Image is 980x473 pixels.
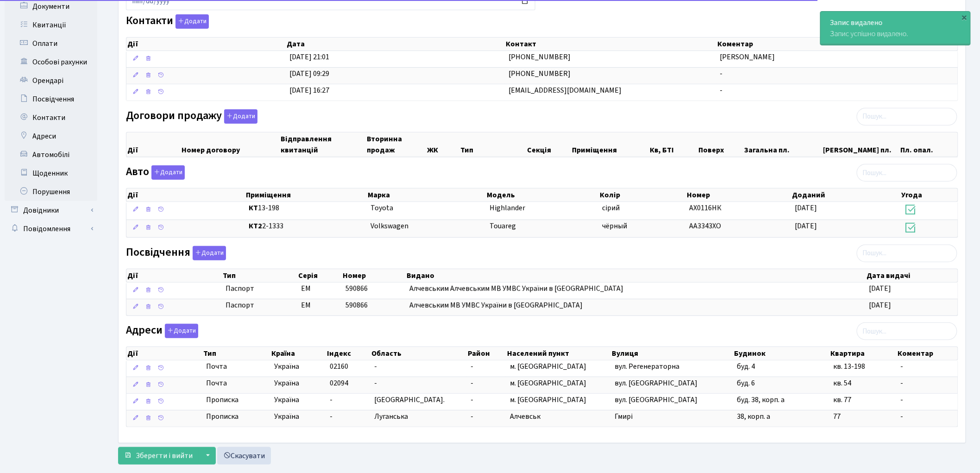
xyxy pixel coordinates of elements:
th: ЖК [426,132,459,157]
span: вул. Регенераторна [615,361,679,372]
button: Адреси [165,324,198,338]
a: Автомобілі [5,145,97,164]
th: Колір [599,189,686,202]
th: Приміщення [245,189,367,202]
th: Будинок [734,347,830,360]
th: Дії [126,347,202,360]
span: Гмирі [615,411,633,422]
a: Додати [173,13,209,29]
span: Україна [274,361,322,372]
span: - [471,378,473,388]
div: × [960,13,969,22]
th: Номер договору [181,132,280,157]
span: сірий [603,203,620,213]
th: Марка [367,189,486,202]
span: буд. 38, корп. а [737,395,785,405]
th: Модель [486,189,599,202]
th: Область [371,347,467,360]
button: Посвідчення [193,246,226,260]
span: - [900,361,903,372]
th: Коментар [897,347,958,360]
th: Квартира [830,347,897,360]
span: 13-198 [249,203,363,214]
span: Toyota [371,203,393,213]
span: АА3343XO [690,221,722,231]
span: ЕМ [301,284,311,294]
th: Дата [286,38,505,50]
span: [DATE] 16:27 [289,85,329,95]
th: Угода [901,189,958,202]
span: - [720,85,723,95]
th: Приміщення [571,132,649,157]
span: - [330,411,333,422]
span: м. [GEOGRAPHIC_DATA] [510,378,586,388]
span: 77 [833,411,841,422]
th: Пл. опал. [899,132,958,157]
span: буд. 4 [737,361,755,372]
span: вул. [GEOGRAPHIC_DATA] [615,378,697,388]
a: Щоденник [5,164,97,183]
a: Квитанції [5,16,97,34]
span: АХ0116НК [690,203,722,213]
th: Кв, БТІ [649,132,697,157]
span: ЕМ [301,300,311,310]
span: чёрный [603,221,628,231]
span: - [330,395,333,405]
span: [DATE] 09:29 [289,69,329,79]
th: Секція [526,132,571,157]
span: Зберегти і вийти [136,451,193,461]
a: Повідомлення [5,220,97,238]
span: - [471,395,473,405]
span: [DATE] [795,203,817,213]
th: Район [467,347,506,360]
div: Запис успішно видалено. [821,12,970,45]
button: Договори продажу [224,109,258,124]
span: Україна [274,411,322,422]
span: Прописка [206,411,239,422]
a: Додати [149,164,185,180]
span: кв. 13-198 [833,361,865,372]
a: Додати [222,107,258,124]
th: Коментар [716,38,958,50]
span: [DATE] [869,300,892,310]
span: Луганська [374,411,408,422]
span: - [900,395,903,405]
a: Скасувати [217,447,271,465]
span: м. [GEOGRAPHIC_DATA] [510,395,586,405]
b: КТ [249,203,258,213]
th: Дії [126,132,181,157]
span: [DATE] 21:01 [289,52,329,62]
th: Вулиця [611,347,734,360]
th: Поверх [697,132,743,157]
th: Дії [126,189,245,202]
th: Відправлення квитанцій [280,132,366,157]
input: Пошук... [857,245,957,262]
strong: Запис видалено [830,18,883,28]
span: кв. 77 [833,395,851,405]
th: Серія [297,269,342,282]
th: Доданий [792,189,901,202]
span: 02160 [330,361,348,372]
input: Пошук... [857,322,957,340]
span: Паспорт [226,300,294,311]
span: - [471,411,473,422]
a: Оплати [5,34,97,53]
label: Договори продажу [126,109,258,124]
span: - [900,411,903,422]
span: 590866 [346,284,368,294]
a: Порушення [5,183,97,201]
th: Індекс [326,347,371,360]
span: Highlander [490,203,525,213]
span: [PHONE_NUMBER] [509,52,571,62]
th: Дії [126,38,286,50]
span: Паспорт [226,284,294,294]
label: Адреси [126,324,198,338]
th: Населений пункт [506,347,611,360]
a: Адреси [5,127,97,145]
a: Контакти [5,108,97,127]
span: [DATE] [869,284,892,294]
a: Довідники [5,201,97,220]
th: Вторинна продаж [366,132,426,157]
span: 02094 [330,378,348,388]
span: - [374,378,377,388]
